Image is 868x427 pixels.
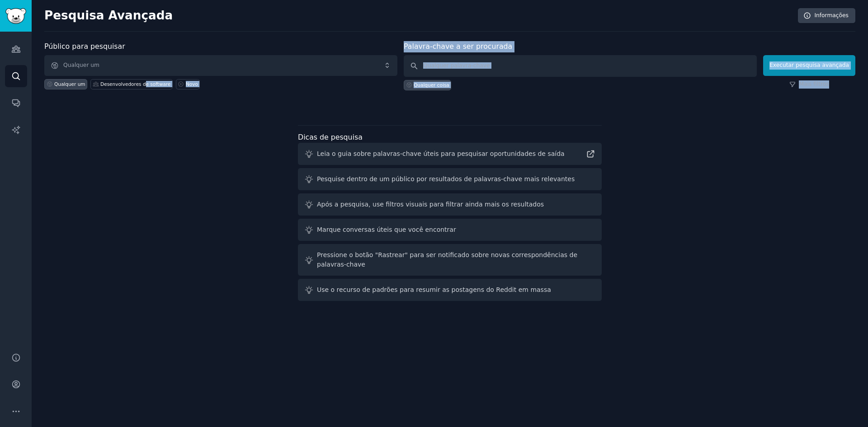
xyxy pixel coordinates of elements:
font: Pesquise dentro de um público por resultados de palavras-chave mais relevantes [317,175,575,183]
a: Novo [176,79,200,89]
font: Após a pesquisa, use filtros visuais para filtrar ainda mais os resultados [317,201,544,208]
font: Pressione o botão "Rastrear" para ser notificado sobre novas correspondências de palavras-chave [317,251,577,268]
font: Leia o guia sobre palavras-chave úteis para pesquisar oportunidades de saída [317,150,565,157]
button: Executar pesquisa avançada [763,55,855,76]
font: Mais filtros [799,81,829,87]
font: Dicas de pesquisa [298,133,363,141]
font: Informações [814,12,849,19]
button: Qualquer um [44,55,397,76]
font: Qualquer um [63,62,99,68]
img: Logotipo do GummySearch [5,8,26,24]
input: Qualquer palavra-chave [404,55,757,77]
font: Qualquer coisa [414,82,449,88]
font: Marque conversas úteis que você encontrar [317,226,456,233]
font: Executar pesquisa avançada [769,62,849,68]
font: Pesquisa Avançada [44,9,173,22]
font: Qualquer um [54,81,85,87]
a: Mais filtros [789,80,829,89]
font: Desenvolvedores de software [100,81,170,87]
a: Informações [798,8,855,23]
font: Use o recurso de padrões para resumir as postagens do Reddit em massa [317,286,551,293]
font: Público para pesquisar [44,42,125,51]
font: Novo [186,81,198,87]
font: Palavra-chave a ser procurada [404,42,512,51]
